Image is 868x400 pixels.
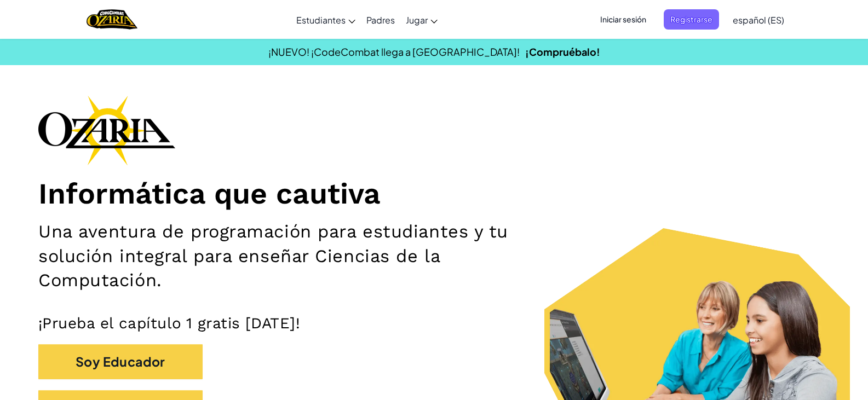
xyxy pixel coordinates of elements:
span: español (ES) [733,14,784,26]
a: español (ES) [727,5,790,34]
h1: Informática que cautiva [38,176,830,212]
button: Iniciar sesión [594,9,653,30]
a: Ozaria by CodeCombat logo [87,8,137,31]
h2: Una aventura de programación para estudiantes y tu solución integral para enseñar Ciencias de la ... [38,219,568,292]
span: Estudiantes [296,14,346,26]
a: Jugar [400,5,443,34]
a: ¡Compruébalo! [525,45,600,58]
p: ¡Prueba el capítulo 1 gratis [DATE]! [38,314,830,333]
button: Soy Educador [38,344,203,380]
button: Registrarse [664,9,719,30]
img: Home [87,8,137,31]
a: Estudiantes [291,5,361,34]
span: Jugar [406,14,428,26]
span: ¡NUEVO! ¡CodeCombat llega a [GEOGRAPHIC_DATA]! [268,45,520,58]
img: Ozaria branding logo [38,95,175,165]
a: Padres [361,5,400,34]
